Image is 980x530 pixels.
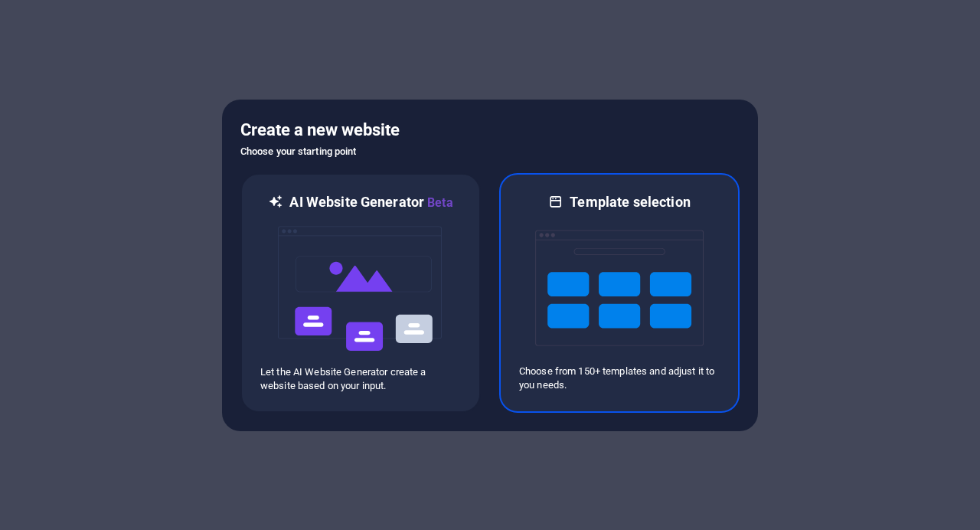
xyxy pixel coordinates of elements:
h6: AI Website Generator [289,193,452,212]
div: AI Website GeneratorBetaaiLet the AI Website Generator create a website based on your input. [240,173,481,413]
div: Template selectionChoose from 150+ templates and adjust it to you needs. [499,173,740,413]
h6: Template selection [570,193,690,211]
p: Let the AI Website Generator create a website based on your input. [260,365,461,393]
img: ai [276,212,445,365]
p: Choose from 150+ templates and adjust it to you needs. [519,365,720,392]
h6: Choose your starting point [240,142,740,161]
span: Beta [424,195,453,210]
h5: Create a new website [240,118,740,142]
